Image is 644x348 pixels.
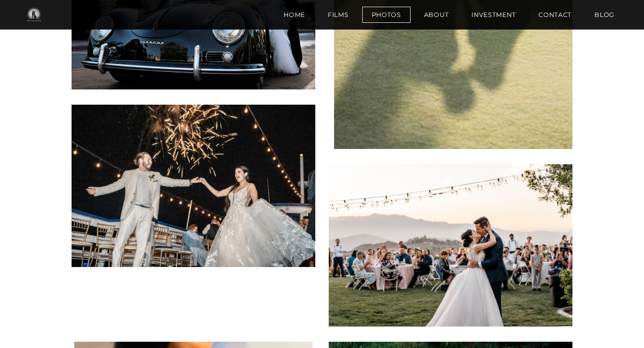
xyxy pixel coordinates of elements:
[585,7,624,23] a: BLOG
[18,6,50,24] img: One in a Million Films | Los Angeles Wedding Videographer
[415,7,458,23] a: About
[462,7,525,23] a: Investment
[362,7,411,23] a: Photos
[529,7,581,23] a: Contact
[329,164,572,327] img: Picture
[274,7,314,23] a: Home
[318,7,358,23] a: Films
[72,105,315,267] img: Picture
